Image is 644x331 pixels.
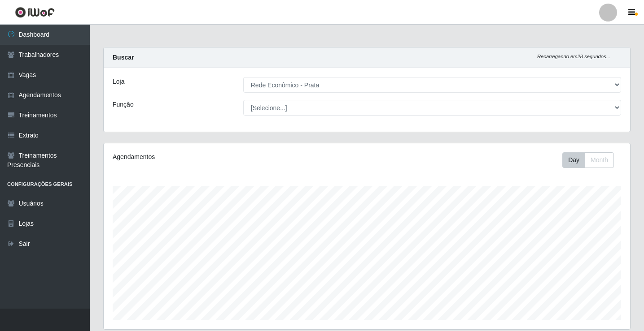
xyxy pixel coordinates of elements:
[585,152,614,168] button: Month
[562,152,621,168] div: Toolbar with button groups
[113,54,134,61] strong: Buscar
[562,152,614,168] div: First group
[15,7,55,18] img: CoreUI Logo
[113,152,317,162] div: Agendamentos
[537,54,610,59] i: Recarregando em 28 segundos...
[113,77,124,86] label: Loja
[562,152,585,168] button: Day
[113,100,134,109] label: Função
